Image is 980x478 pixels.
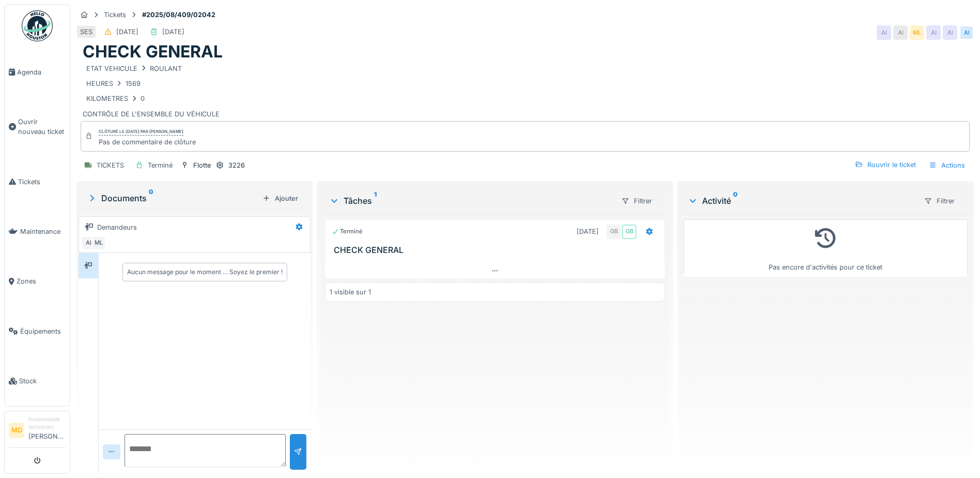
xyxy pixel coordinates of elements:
[99,128,183,136] div: Clôturé le [DATE] par [PERSON_NAME]
[18,117,66,137] span: Ouvrir nouveau ticket
[81,236,96,250] div: AI
[87,192,258,204] div: Documents
[258,191,302,205] div: Ajouter
[99,137,196,147] div: Pas de commentaire de clôture
[228,160,245,170] div: 3226
[28,415,66,431] div: Responsable technicien
[149,192,153,204] sup: 0
[80,27,92,37] div: SES
[116,27,138,37] div: [DATE]
[688,195,915,207] div: Activité
[17,276,66,286] span: Zones
[926,25,941,40] div: AI
[5,257,70,306] a: Zones
[690,224,961,272] div: Pas encore d'activités pour ce ticket
[893,25,908,40] div: AI
[617,193,657,208] div: Filtrer
[920,193,959,208] div: Filtrer
[959,25,974,40] div: AI
[5,306,70,356] a: Équipements
[86,79,141,88] div: HEURES 1569
[606,225,621,239] div: GB
[20,326,66,336] span: Équipements
[86,64,182,73] div: ETAT VEHICULE ROULANT
[22,10,53,41] img: Badge_color-CXgf-gQk.svg
[28,415,66,445] li: [PERSON_NAME]
[83,42,223,62] h1: CHECK GENERAL
[910,25,924,40] div: ML
[622,225,636,239] div: GB
[5,157,70,206] a: Tickets
[733,195,738,207] sup: 0
[83,62,968,119] div: CONTRÔLE DE L'ENSEMBLE DU VÉHICULE
[97,222,137,232] div: Demandeurs
[86,94,145,103] div: KILOMETRES 0
[332,227,363,236] div: Terminé
[97,160,124,170] div: TICKETS
[18,177,66,187] span: Tickets
[162,27,184,37] div: [DATE]
[91,236,106,250] div: ML
[924,158,970,173] div: Actions
[374,195,377,207] sup: 1
[193,160,211,170] div: Flotte
[5,356,70,406] a: Stock
[104,10,126,20] div: Tickets
[9,415,66,448] a: MD Responsable technicien[PERSON_NAME]
[17,67,66,77] span: Agenda
[127,267,283,277] div: Aucun message pour le moment … Soyez le premier !
[877,25,891,40] div: AI
[20,227,66,236] span: Maintenance
[138,10,220,20] strong: #2025/08/409/02042
[9,423,24,438] li: MD
[334,245,660,255] h3: CHECK GENERAL
[19,376,66,386] span: Stock
[148,160,173,170] div: Terminé
[330,287,371,297] div: 1 visible sur 1
[329,195,613,207] div: Tâches
[5,47,70,97] a: Agenda
[5,97,70,157] a: Ouvrir nouveau ticket
[943,25,957,40] div: AI
[851,158,920,172] div: Rouvrir le ticket
[5,206,70,256] a: Maintenance
[577,227,599,236] div: [DATE]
